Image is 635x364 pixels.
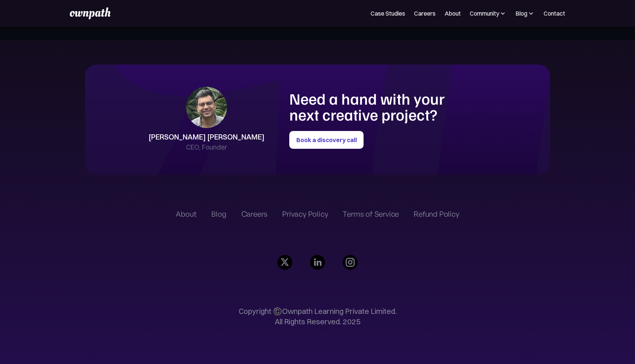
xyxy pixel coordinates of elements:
[289,91,469,122] h1: Need a hand with your next creative project?
[186,142,227,153] div: CEO, Founder
[470,9,499,18] div: Community
[289,131,364,149] a: Book a discovery call
[414,210,459,219] a: Refund Policy
[176,210,196,219] a: About
[515,9,535,18] div: Blog
[282,210,328,219] a: Privacy Policy
[444,9,461,18] a: About
[211,210,226,219] a: Blog
[544,9,565,18] a: Contact
[343,210,399,219] a: Terms of Service
[414,9,436,18] a: Careers
[241,210,268,219] a: Careers
[371,9,405,18] a: Case Studies
[515,9,527,18] div: Blog
[470,9,507,18] div: Community
[149,132,264,142] div: [PERSON_NAME] [PERSON_NAME]
[239,306,397,327] p: Copyright ©️Ownpath Learning Private Limited. All Rights Reserved. 2025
